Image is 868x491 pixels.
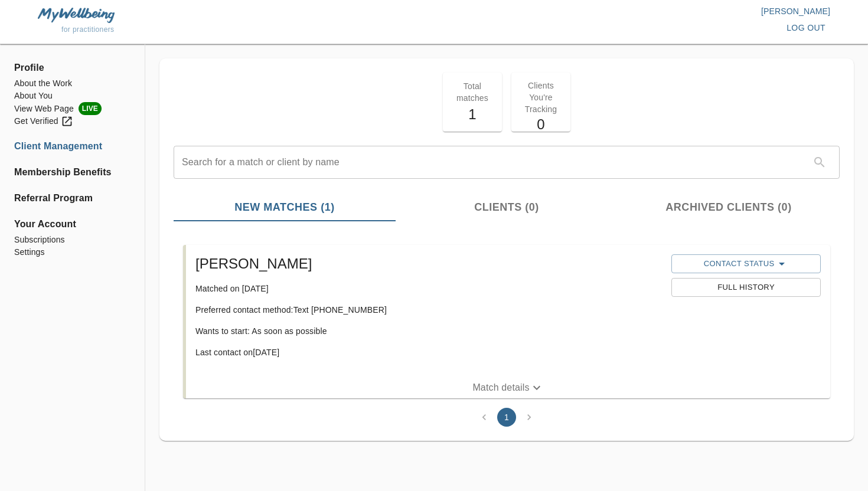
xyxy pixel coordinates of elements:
button: page 1 [497,408,516,427]
button: log out [782,17,830,39]
a: About the Work [14,77,130,90]
span: Full History [677,281,815,294]
button: Full History [671,278,821,297]
h5: 0 [518,115,563,134]
p: Match details [472,381,529,395]
span: Clients (0) [403,199,611,215]
p: Matched on [DATE] [195,283,662,294]
p: Preferred contact method: Text [PHONE_NUMBER] [195,304,662,316]
button: Contact Status [671,254,821,273]
a: Subscriptions [14,234,130,246]
span: New Matches (1) [181,199,389,215]
span: LIVE [79,102,102,115]
a: Settings [14,246,130,258]
h5: 1 [450,105,495,124]
span: for practitioners [61,25,115,34]
span: Contact Status [677,257,815,271]
p: Clients You're Tracking [518,80,563,115]
div: Get Verified [14,115,73,127]
p: [PERSON_NAME] [434,5,830,17]
a: Get Verified [14,115,130,127]
nav: pagination navigation [473,408,540,427]
p: Last contact on [DATE] [195,346,662,358]
a: Membership Benefits [14,165,130,179]
img: MyWellbeing [38,8,115,22]
span: Your Account [14,217,130,231]
p: Total matches [450,80,495,104]
span: Archived Clients (0) [625,199,833,215]
a: Referral Program [14,191,130,205]
span: Profile [14,61,130,75]
a: View Web PageLIVE [14,102,130,115]
li: View Web Page [14,102,130,115]
a: Client Management [14,139,130,153]
a: About You [14,90,130,102]
h5: [PERSON_NAME] [195,254,662,273]
button: Match details [186,377,830,398]
span: log out [787,21,825,35]
p: Wants to start: As soon as possible [195,325,662,337]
